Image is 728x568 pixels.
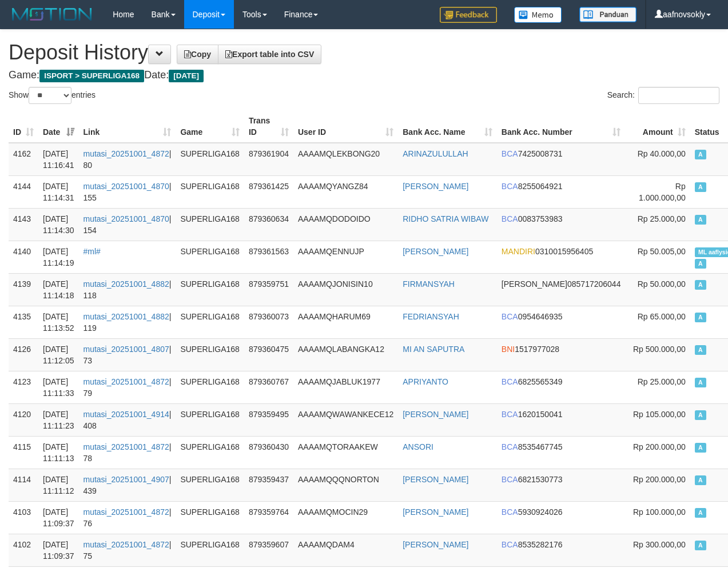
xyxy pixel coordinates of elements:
td: 1620150041 [497,403,626,436]
td: SUPERLIGA168 [176,371,244,403]
a: mutasi_20251001_4807 [83,345,169,354]
span: Rp 25.000,00 [638,377,686,386]
span: Rp 25.000,00 [638,214,686,223]
span: BCA [502,442,518,451]
input: Search: [638,87,719,104]
td: | 118 [79,273,176,306]
td: SUPERLIGA168 [176,436,244,469]
td: 4103 [9,501,38,534]
th: ID: activate to sort column ascending [9,110,38,143]
label: Show entries [9,87,96,104]
td: [DATE] 11:11:12 [38,469,79,501]
span: Approved [695,541,706,550]
a: mutasi_20251001_4907 [83,475,169,484]
span: Approved [695,280,706,290]
span: Copy [184,50,211,59]
td: SUPERLIGA168 [176,403,244,436]
td: | 439 [79,469,176,501]
td: 0954646935 [497,306,626,338]
a: mutasi_20251001_4872 [83,540,169,549]
span: MANDIRI [502,247,535,256]
td: SUPERLIGA168 [176,143,244,176]
th: Bank Acc. Name: activate to sort column ascending [398,110,497,143]
td: AAAAMQDODOIDO [293,208,398,241]
h1: Deposit History [9,41,719,64]
img: panduan.png [579,7,636,22]
span: Rp 50.005,00 [638,247,686,256]
a: [PERSON_NAME] [403,247,468,256]
td: [DATE] 11:11:13 [38,436,79,469]
td: | 78 [79,436,176,469]
span: Rp 100.000,00 [633,507,686,517]
span: BNI [502,345,515,354]
td: 4114 [9,469,38,501]
span: BCA [502,312,518,321]
td: SUPERLIGA168 [176,501,244,534]
td: 4123 [9,371,38,403]
img: Button%20Memo.svg [514,7,562,23]
td: 4115 [9,436,38,469]
td: SUPERLIGA168 [176,338,244,371]
td: [DATE] 11:11:33 [38,371,79,403]
a: ANSORI [403,442,433,451]
td: 4126 [9,338,38,371]
td: [DATE] 11:14:31 [38,175,79,208]
a: APRIYANTO [403,377,448,386]
td: 0083753983 [497,208,626,241]
td: [DATE] 11:11:23 [38,403,79,436]
a: MI AN SAPUTRA [403,345,464,354]
span: ISPORT > SUPERLIGA168 [39,70,144,82]
td: 879360634 [244,208,293,241]
td: [DATE] 11:14:30 [38,208,79,241]
td: 879359751 [244,273,293,306]
a: #ml# [83,247,101,256]
td: 5930924026 [497,501,626,534]
span: Rp 105.000,00 [633,410,686,419]
td: 4102 [9,534,38,566]
span: BCA [502,149,518,158]
td: 6821530773 [497,469,626,501]
td: 1517977028 [497,338,626,371]
span: [DATE] [169,70,204,82]
td: | 155 [79,175,176,208]
td: 4140 [9,241,38,273]
td: 879359437 [244,469,293,501]
a: mutasi_20251001_4882 [83,312,169,321]
td: [DATE] 11:12:05 [38,338,79,371]
td: [DATE] 11:09:37 [38,501,79,534]
a: Export table into CSV [218,45,321,64]
td: 4120 [9,403,38,436]
td: 8255064921 [497,175,626,208]
td: 4143 [9,208,38,241]
span: Rp 200.000,00 [633,442,686,451]
td: SUPERLIGA168 [176,469,244,501]
span: Approved [695,378,706,387]
span: Approved [695,150,706,159]
span: BCA [502,214,518,223]
th: Bank Acc. Number: activate to sort column ascending [497,110,626,143]
td: 879361563 [244,241,293,273]
a: [PERSON_NAME] [403,410,468,419]
td: 879359764 [244,501,293,534]
td: 085717206044 [497,273,626,306]
td: AAAAMQQQNORTON [293,469,398,501]
a: [PERSON_NAME] [403,540,468,549]
td: 4144 [9,175,38,208]
th: Game: activate to sort column ascending [176,110,244,143]
td: SUPERLIGA168 [176,175,244,208]
td: [DATE] 11:14:18 [38,273,79,306]
span: BCA [502,377,518,386]
label: Search: [607,87,719,104]
td: AAAAMQDAM4 [293,534,398,566]
span: Rp 500.000,00 [633,345,686,354]
span: BCA [502,182,518,191]
td: 7425008731 [497,143,626,176]
td: [DATE] 11:16:41 [38,143,79,176]
td: SUPERLIGA168 [176,241,244,273]
td: 4162 [9,143,38,176]
td: AAAAMQTORAAKEW [293,436,398,469]
a: mutasi_20251001_4870 [83,214,169,223]
span: [PERSON_NAME] [502,279,567,289]
a: mutasi_20251001_4882 [83,279,169,289]
a: Copy [177,45,218,64]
